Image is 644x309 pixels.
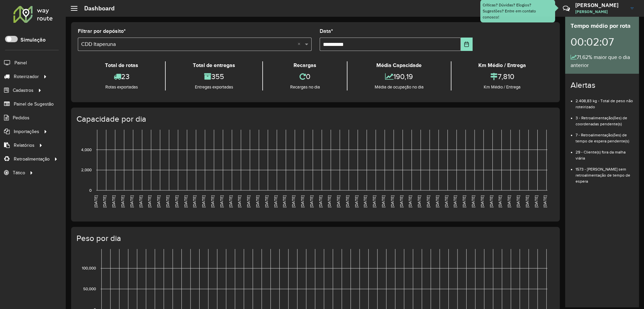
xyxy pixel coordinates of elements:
[320,27,333,35] label: Data
[13,87,34,94] span: Cadastros
[498,195,502,207] text: [DATE]
[571,30,634,53] div: 00:02:07
[372,195,376,207] text: [DATE]
[79,69,163,84] div: 23
[14,156,50,163] span: Retroalimentação
[381,195,385,207] text: [DATE]
[298,40,303,48] span: Clear all
[576,144,634,161] li: 29 - Cliente(s) fora da malha viária
[81,168,92,172] text: 2,000
[461,38,473,51] button: Choose Date
[174,195,179,207] text: [DATE]
[156,195,161,207] text: [DATE]
[111,195,116,207] text: [DATE]
[77,5,115,12] h2: Dashboard
[237,195,241,207] text: [DATE]
[76,114,553,124] h4: Capacidade por dia
[525,195,529,207] text: [DATE]
[255,195,260,207] text: [DATE]
[559,1,574,16] a: Contato Rápido
[89,188,92,192] text: 0
[363,195,367,207] text: [DATE]
[120,195,125,207] text: [DATE]
[81,147,92,152] text: 4,000
[201,195,206,207] text: [DATE]
[291,195,296,207] text: [DATE]
[471,195,475,207] text: [DATE]
[13,114,30,121] span: Pedidos
[576,93,634,110] li: 2.408,83 kg - Total de peso não roteirizado
[79,84,163,90] div: Rotas exportadas
[264,195,269,207] text: [DATE]
[543,195,547,207] text: [DATE]
[417,195,421,207] text: [DATE]
[228,195,233,207] text: [DATE]
[399,195,404,207] text: [DATE]
[300,195,305,207] text: [DATE]
[462,195,466,207] text: [DATE]
[507,195,511,207] text: [DATE]
[147,195,152,207] text: [DATE]
[571,80,634,90] h4: Alertas
[571,21,634,30] div: Tempo médio por rota
[575,2,626,8] h3: [PERSON_NAME]
[167,69,260,84] div: 355
[282,195,286,207] text: [DATE]
[345,195,350,207] text: [DATE]
[480,195,484,207] text: [DATE]
[165,195,170,207] text: [DATE]
[575,9,626,15] span: [PERSON_NAME]
[489,195,493,207] text: [DATE]
[94,195,98,207] text: [DATE]
[349,61,449,69] div: Média Capacidade
[183,195,188,207] text: [DATE]
[534,195,538,207] text: [DATE]
[14,73,39,80] span: Roteirizador
[516,195,520,207] text: [DATE]
[14,128,39,135] span: Importações
[83,287,96,291] text: 50,000
[219,195,224,207] text: [DATE]
[14,101,54,108] span: Painel de Sugestão
[82,266,96,270] text: 100,000
[318,195,323,207] text: [DATE]
[453,84,551,90] div: Km Médio / Entrega
[453,195,457,207] text: [DATE]
[576,110,634,127] li: 3 - Retroalimentação(ões) de coordenadas pendente(s)
[167,61,260,69] div: Total de entregas
[14,59,27,66] span: Painel
[309,195,314,207] text: [DATE]
[336,195,340,207] text: [DATE]
[327,195,331,207] text: [DATE]
[444,195,448,207] text: [DATE]
[408,195,412,207] text: [DATE]
[571,53,634,69] div: 71,62% maior que o dia anterior
[13,169,25,176] span: Tático
[20,36,46,44] label: Simulação
[265,84,345,90] div: Recargas no dia
[390,195,394,207] text: [DATE]
[265,69,345,84] div: 0
[354,195,359,207] text: [DATE]
[102,195,107,207] text: [DATE]
[192,195,197,207] text: [DATE]
[79,61,163,69] div: Total de rotas
[139,195,143,207] text: [DATE]
[435,195,439,207] text: [DATE]
[576,161,634,184] li: 1573 - [PERSON_NAME] sem retroalimentação de tempo de espera
[78,27,126,35] label: Filtrar por depósito
[265,61,345,69] div: Recargas
[426,195,430,207] text: [DATE]
[167,84,260,90] div: Entregas exportadas
[349,69,449,84] div: 190,19
[453,69,551,84] div: 7,810
[76,234,553,243] h4: Peso por dia
[273,195,278,207] text: [DATE]
[349,84,449,90] div: Média de ocupação no dia
[453,61,551,69] div: Km Médio / Entrega
[129,195,134,207] text: [DATE]
[210,195,215,207] text: [DATE]
[246,195,251,207] text: [DATE]
[14,142,35,149] span: Relatórios
[576,127,634,144] li: 7 - Retroalimentação(ões) de tempo de espera pendente(s)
